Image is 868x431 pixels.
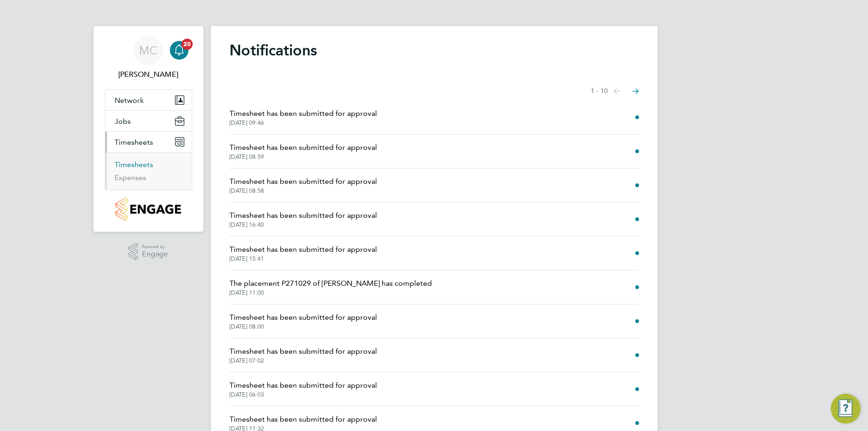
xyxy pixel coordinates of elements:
[591,82,639,101] nav: Select page of notifications list
[831,394,861,424] button: Engage Resource Center
[114,173,146,182] a: Expenses
[170,35,188,65] a: 20
[229,119,377,127] span: [DATE] 09:46
[94,26,203,232] nav: Main navigation
[229,244,377,255] span: Timesheet has been submitted for approval
[591,87,608,96] span: 1 - 10
[105,69,192,80] span: Marian Chitimus
[139,44,157,56] span: MC
[229,278,432,296] a: The placement P271029 of [PERSON_NAME] has completed[DATE] 11:00
[229,278,432,289] span: The placement P271029 of [PERSON_NAME] has completed
[229,244,377,263] a: Timesheet has been submitted for approval[DATE] 15:41
[114,117,131,126] span: Jobs
[229,41,639,60] h1: Notifications
[229,108,377,127] a: Timesheet has been submitted for approval[DATE] 09:46
[229,187,377,195] span: [DATE] 08:58
[229,142,377,153] span: Timesheet has been submitted for approval
[105,90,192,110] button: Network
[229,221,377,229] span: [DATE] 16:40
[128,243,168,261] a: Powered byEngage
[229,346,377,364] a: Timesheet has been submitted for approval[DATE] 07:02
[115,198,181,221] img: countryside-properties-logo-retina.png
[229,176,377,195] a: Timesheet has been submitted for approval[DATE] 08:58
[105,132,192,152] button: Timesheets
[229,312,377,323] span: Timesheet has been submitted for approval
[229,153,377,161] span: [DATE] 08:59
[229,346,377,357] span: Timesheet has been submitted for approval
[229,357,377,364] span: [DATE] 07:02
[229,323,377,330] span: [DATE] 08:00
[229,380,377,391] span: Timesheet has been submitted for approval
[105,111,192,131] button: Jobs
[142,243,168,251] span: Powered by
[229,312,377,330] a: Timesheet has been submitted for approval[DATE] 08:00
[105,198,192,221] a: Go to home page
[229,391,377,398] span: [DATE] 06:03
[229,255,377,263] span: [DATE] 15:41
[105,152,192,190] div: Timesheets
[229,289,432,296] span: [DATE] 11:00
[105,35,192,80] a: MC[PERSON_NAME]
[114,138,153,147] span: Timesheets
[229,210,377,229] a: Timesheet has been submitted for approval[DATE] 16:40
[229,414,377,425] span: Timesheet has been submitted for approval
[229,142,377,161] a: Timesheet has been submitted for approval[DATE] 08:59
[229,176,377,187] span: Timesheet has been submitted for approval
[114,96,144,105] span: Network
[229,108,377,119] span: Timesheet has been submitted for approval
[114,160,153,169] a: Timesheets
[182,39,193,50] span: 20
[229,210,377,221] span: Timesheet has been submitted for approval
[142,250,168,258] span: Engage
[229,380,377,398] a: Timesheet has been submitted for approval[DATE] 06:03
